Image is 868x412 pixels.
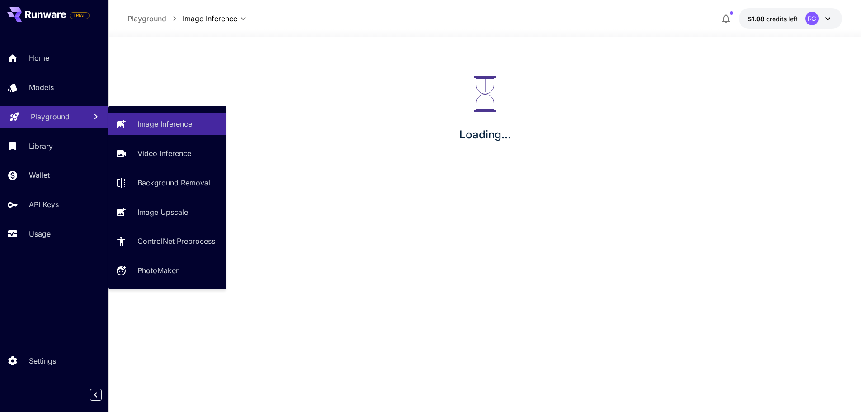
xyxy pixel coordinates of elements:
[24,24,64,31] div: Domain: [URL]
[70,10,90,21] span: Add your payment card to enable full platform functionality.
[14,24,22,31] img: website_grey.svg
[137,177,210,188] p: Background Removal
[766,15,798,23] span: credits left
[25,14,44,22] div: v 4.0.24
[29,52,49,63] p: Home
[29,199,59,210] p: API Keys
[127,13,166,24] p: Playground
[29,355,56,366] p: Settings
[100,53,152,59] div: Keywords by Traffic
[31,111,70,122] p: Playground
[29,82,54,93] p: Models
[70,12,89,19] span: TRIAL
[748,15,766,23] span: $1.08
[108,142,226,165] a: Video Inference
[108,172,226,194] a: Background Removal
[805,12,819,25] div: RC
[24,52,32,60] img: tab_domain_overview_orange.svg
[748,14,798,24] div: $1.076
[90,389,102,401] button: Collapse sidebar
[137,236,215,246] p: ControlNet Preprocess
[108,113,226,135] a: Image Inference
[14,14,22,22] img: logo_orange.svg
[34,53,81,59] div: Domain Overview
[137,207,188,218] p: Image Upscale
[183,13,237,24] span: Image Inference
[108,260,226,282] a: PhotoMaker
[97,387,108,403] div: Collapse sidebar
[90,52,97,60] img: tab_keywords_by_traffic_grey.svg
[29,228,51,239] p: Usage
[459,127,511,143] p: Loading...
[137,265,179,276] p: PhotoMaker
[108,230,226,252] a: ControlNet Preprocess
[29,170,50,180] p: Wallet
[108,201,226,223] a: Image Upscale
[739,8,842,29] button: $1.076
[127,13,183,24] nav: breadcrumb
[29,141,53,152] p: Library
[137,148,191,159] p: Video Inference
[137,118,192,129] p: Image Inference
